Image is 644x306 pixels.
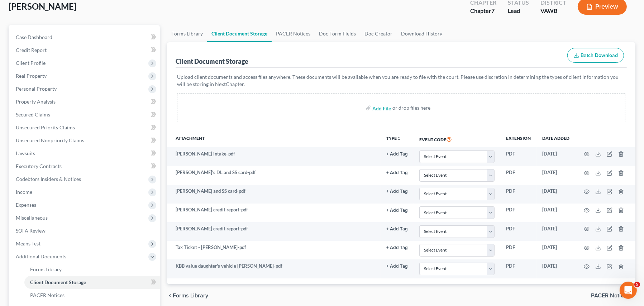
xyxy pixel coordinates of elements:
th: Extension [500,131,536,147]
td: PDF [500,204,536,222]
span: Unsecured Priority Claims [16,124,75,130]
span: Client Document Storage [30,279,86,285]
a: Lawsuits [10,147,160,160]
td: [PERSON_NAME] credit report-pdf [167,222,381,241]
a: + Add Tag [386,188,408,195]
span: Executory Contracts [16,163,62,169]
span: Credit Report [16,47,47,53]
button: chevron_left Forms Library [167,293,208,298]
td: PDF [500,185,536,204]
a: PACER Notices [272,25,315,42]
a: Client Document Storage [207,25,272,42]
span: PACER Notices [30,292,65,298]
button: + Add Tag [386,189,408,194]
button: + Add Tag [386,171,408,175]
a: Client Document Storage [24,276,160,289]
button: + Add Tag [386,245,408,250]
span: SOFA Review [16,228,46,234]
span: Means Test [16,240,40,247]
span: Personal Property [16,86,57,92]
span: [PERSON_NAME] [9,1,76,11]
a: Download History [397,25,447,42]
a: Forms Library [24,263,160,276]
span: Real Property [16,73,47,79]
span: Additional Documents [16,253,66,259]
i: chevron_left [167,293,173,298]
th: Event Code [414,131,500,147]
p: Upload client documents and access files anywhere. These documents will be available when you are... [177,73,625,88]
span: Client Profile [16,60,46,66]
a: Forms Library [167,25,207,42]
td: [PERSON_NAME] credit report-pdf [167,204,381,222]
td: Tax Ticket - [PERSON_NAME]-pdf [167,241,381,259]
a: + Add Tag [386,150,408,157]
td: PDF [500,259,536,278]
a: Doc Creator [360,25,397,42]
span: Lawsuits [16,150,35,156]
td: [DATE] [536,147,575,166]
button: Batch Download [567,48,624,63]
button: TYPEunfold_more [386,136,401,141]
a: Secured Claims [10,108,160,121]
button: + Add Tag [386,208,408,213]
a: + Add Tag [386,169,408,176]
div: Lead [508,7,529,15]
a: Case Dashboard [10,31,160,44]
a: + Add Tag [386,263,408,269]
a: PACER Notices [24,289,160,302]
span: Case Dashboard [16,34,52,40]
td: [PERSON_NAME]'s DL and SS card-pdf [167,166,381,185]
iframe: Intercom live chat [620,282,637,299]
div: VAWB [540,7,566,15]
td: [PERSON_NAME] intake-pdf [167,147,381,166]
a: Credit Report [10,44,160,57]
button: + Add Tag [386,152,408,157]
a: Executory Contracts [10,160,160,173]
td: [DATE] [536,241,575,259]
span: Miscellaneous [16,215,48,221]
td: PDF [500,166,536,185]
td: [DATE] [536,222,575,241]
span: Secured Claims [16,111,50,118]
a: + Add Tag [386,206,408,213]
td: PDF [500,222,536,241]
div: Chapter [470,7,496,15]
div: Client Document Storage [176,57,248,66]
a: Unsecured Priority Claims [10,121,160,134]
span: PACER Notices [591,293,630,298]
button: + Add Tag [386,227,408,231]
td: [PERSON_NAME] and SS card-pdf [167,185,381,204]
td: [DATE] [536,166,575,185]
a: Doc Form Fields [315,25,360,42]
button: PACER Notices chevron_right [591,293,635,298]
button: + Add Tag [386,264,408,269]
span: Forms Library [173,293,208,298]
span: Income [16,189,32,195]
a: + Add Tag [386,225,408,232]
span: 7 [491,7,495,14]
span: Unsecured Nonpriority Claims [16,137,84,143]
th: Attachment [167,131,381,147]
td: PDF [500,241,536,259]
span: Batch Download [581,52,618,58]
td: [DATE] [536,185,575,204]
span: Forms Library [30,266,62,272]
span: Property Analysis [16,99,56,105]
span: Codebtors Insiders & Notices [16,176,81,182]
td: PDF [500,147,536,166]
span: Expenses [16,202,36,208]
a: + Add Tag [386,244,408,251]
td: KBB value daughter's vehicle [PERSON_NAME]-pdf [167,259,381,278]
td: [DATE] [536,204,575,222]
a: Unsecured Nonpriority Claims [10,134,160,147]
a: SOFA Review [10,224,160,237]
i: unfold_more [397,137,401,141]
th: Date added [536,131,575,147]
td: [DATE] [536,259,575,278]
div: or drop files here [392,104,430,111]
span: 5 [634,282,640,287]
a: Property Analysis [10,95,160,108]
